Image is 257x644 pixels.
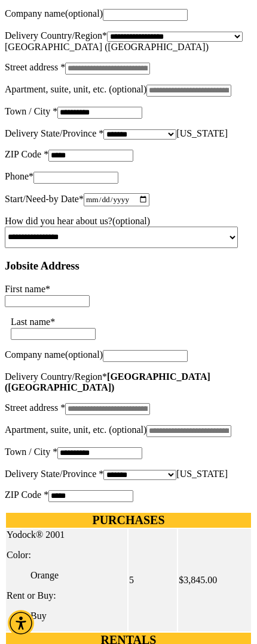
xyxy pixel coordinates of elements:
[65,349,103,360] span: (optional)
[176,469,228,479] span: Delivery State/Province
[5,171,33,181] label: Phone
[5,349,103,360] label: Company name
[179,575,217,585] bdi: 3,845.00
[5,42,209,52] span: United States (US)
[109,425,146,435] span: (optional)
[5,62,65,72] label: Street address
[176,128,228,138] span: Texas
[11,317,55,327] label: Last name
[112,216,150,226] span: (optional)
[5,490,48,500] label: ZIP Code
[7,513,250,527] h2: PURCHASES
[5,371,107,382] label: Delivery Country/Region
[5,259,79,272] span: Jobsite Address
[5,402,65,413] label: Street address
[7,550,127,561] dt: Color:
[65,8,103,18] span: (optional)
[5,42,209,52] span: Delivery Country/Region
[109,84,146,94] span: (optional)
[5,149,48,159] label: ZIP Code
[5,30,107,41] label: Delivery Country/Region
[179,575,183,585] span: $
[7,590,127,601] dt: Rent or Buy:
[8,610,34,636] div: Accessibility Menu
[5,425,146,435] label: Apartment, suite, unit, etc.
[5,447,57,457] label: Town / City
[5,371,210,392] strong: [GEOGRAPHIC_DATA] ([GEOGRAPHIC_DATA])
[5,194,84,204] label: Start/Need-by Date
[128,529,177,631] td: 5
[5,469,103,479] label: Delivery State/Province
[6,529,127,631] td: Yodock® 2001
[5,8,103,18] label: Company name
[5,106,57,116] label: Town / City
[5,84,146,94] label: Apartment, suite, unit, etc.
[30,611,127,621] p: Buy
[5,128,103,138] label: Delivery State/Province
[5,216,150,226] label: How did you hear about us?
[5,284,50,294] label: First name
[176,128,228,138] span: Delivery State/Province
[30,570,127,581] p: Orange
[176,469,228,479] span: Texas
